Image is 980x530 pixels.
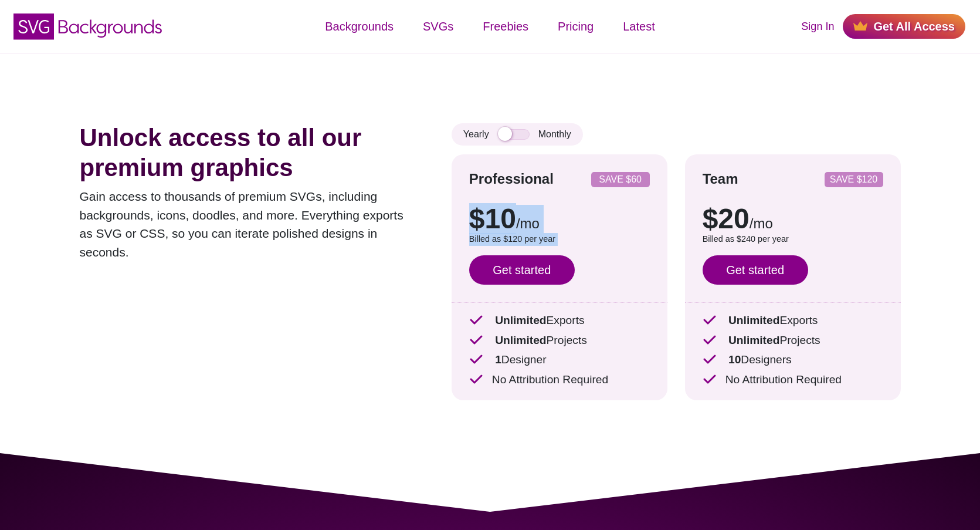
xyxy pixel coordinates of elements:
a: Pricing [543,9,608,44]
p: Projects [703,332,883,349]
strong: Professional [469,171,554,187]
a: Get All Access [843,14,965,39]
p: No Attribution Required [469,372,650,389]
a: Get started [469,255,575,285]
p: SAVE $120 [829,175,879,184]
p: $10 [469,205,650,233]
a: Backgrounds [310,9,408,44]
strong: 1 [495,353,501,366]
strong: Unlimited [495,314,546,326]
a: Latest [608,9,669,44]
p: Designers [703,352,883,369]
p: Exports [703,312,883,329]
div: Yearly Monthly [452,123,583,146]
p: SAVE $60 [596,175,645,184]
span: /mo [750,215,773,231]
strong: 10 [728,353,741,366]
span: /mo [516,215,540,231]
h1: Unlock access to all our premium graphics [80,123,416,183]
a: Freebies [468,9,543,44]
p: Gain access to thousands of premium SVGs, including backgrounds, icons, doodles, and more. Everyt... [80,187,416,261]
p: Designer [469,352,650,369]
strong: Team [703,171,738,187]
p: Billed as $120 per year [469,233,650,246]
p: Projects [469,332,650,349]
strong: Unlimited [495,334,546,346]
strong: Unlimited [728,334,779,346]
p: $20 [703,205,883,233]
p: Exports [469,312,650,329]
a: Get started [703,255,808,285]
strong: Unlimited [728,314,779,326]
p: No Attribution Required [703,372,883,389]
p: Billed as $240 per year [703,233,883,246]
a: SVGs [408,9,468,44]
a: Sign In [801,19,834,35]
